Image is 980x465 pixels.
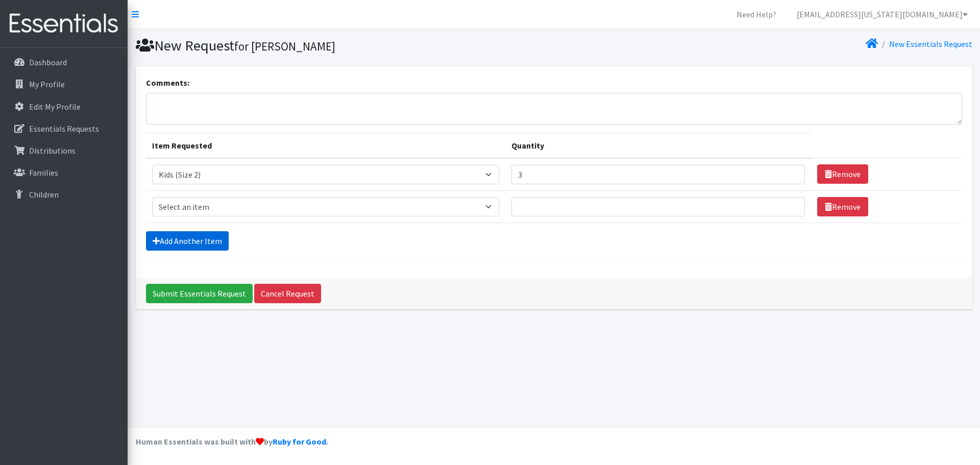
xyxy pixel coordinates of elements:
[889,39,972,49] a: New Essentials Request
[29,102,81,112] p: Edit My Profile
[146,133,505,158] th: Item Requested
[4,96,124,117] a: Edit My Profile
[4,52,124,72] a: Dashboard
[29,124,99,134] p: Essentials Requests
[136,37,550,55] h1: New Request
[273,436,326,447] a: Ruby for Good
[136,436,328,447] strong: Human Essentials was built with by .
[29,57,67,67] p: Dashboard
[146,231,229,251] a: Add Another Item
[146,284,253,303] input: Submit Essentials Request
[505,133,811,158] th: Quantity
[29,79,65,89] p: My Profile
[4,7,124,41] img: HumanEssentials
[4,74,124,94] a: My Profile
[728,4,785,25] a: Need Help?
[29,145,76,156] p: Distributions
[4,162,124,183] a: Families
[817,164,868,184] a: Remove
[254,284,321,303] a: Cancel Request
[4,118,124,139] a: Essentials Requests
[4,184,124,205] a: Children
[146,77,189,89] label: Comments:
[234,39,335,54] small: for [PERSON_NAME]
[29,189,59,200] p: Children
[817,197,868,216] a: Remove
[4,140,124,161] a: Distributions
[29,167,58,178] p: Families
[789,4,976,25] a: [EMAIL_ADDRESS][US_STATE][DOMAIN_NAME]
